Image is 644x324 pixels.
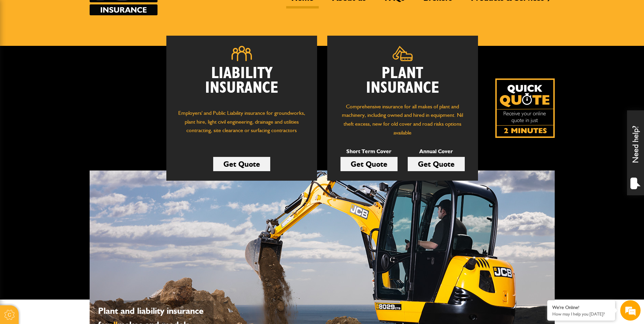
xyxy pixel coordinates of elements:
p: Employers' and Public Liability insurance for groundworks, plant hire, light civil engineering, d... [177,109,307,141]
a: Get Quote [341,157,398,171]
a: Get Quote [213,157,270,171]
p: Comprehensive insurance for all makes of plant and machinery, including owned and hired in equipm... [337,102,468,137]
a: Get Quote [408,157,465,171]
p: Annual Cover [408,147,465,156]
h2: Plant Insurance [337,66,468,95]
h2: Liability Insurance [177,66,307,102]
p: Short Term Cover [341,147,398,156]
div: Need help? [627,110,644,195]
img: Quick Quote [495,78,555,138]
div: We're Online! [552,305,610,310]
p: How may I help you today? [552,311,610,317]
a: Get your insurance quote isn just 2-minutes [495,78,555,138]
